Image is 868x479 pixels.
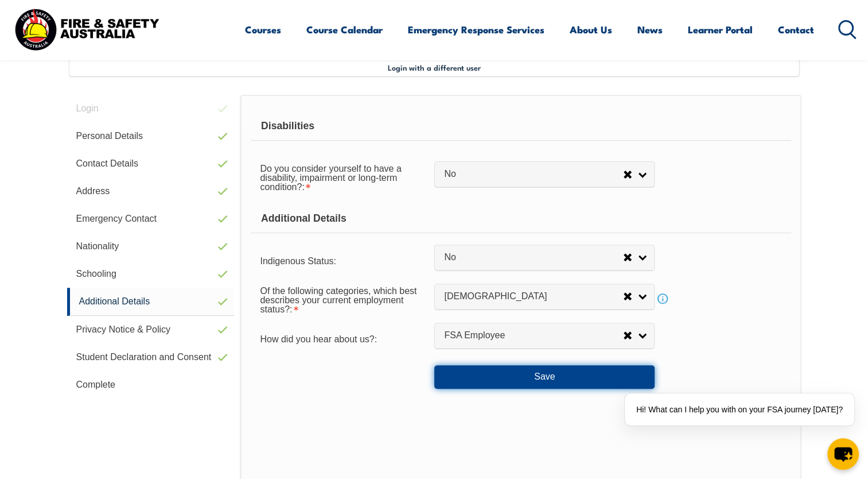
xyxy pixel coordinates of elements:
a: Privacy Notice & Policy [67,316,235,343]
a: Student Declaration and Consent [67,343,235,371]
a: Emergency Contact [67,205,235,233]
a: Emergency Response Services [408,14,544,45]
a: Nationality [67,233,235,260]
a: Contact [778,14,814,45]
button: chat-button [827,438,859,470]
span: Indigenous Status: [260,256,336,266]
a: Additional Details [67,288,235,316]
div: Disabilities [251,112,791,141]
button: Save [434,365,655,388]
a: News [637,14,663,45]
a: Courses [245,14,281,45]
span: [DEMOGRAPHIC_DATA] [444,291,623,303]
a: Personal Details [67,122,235,150]
a: Schooling [67,260,235,288]
a: Learner Portal [688,14,753,45]
div: Of the following categories, which best describes your current employment status? is required. [251,278,434,319]
span: Of the following categories, which best describes your current employment status?: [260,286,417,314]
a: Contact Details [67,150,235,177]
div: Do you consider yourself to have a disability, impairment or long-term condition? is required. [251,156,434,198]
span: Login with a different user [388,63,481,72]
a: Address [67,177,235,205]
a: Complete [67,371,235,399]
span: No [444,252,623,264]
div: Hi! What can I help you with on your FSA journey [DATE]? [625,393,854,426]
span: FSA Employee [444,330,623,342]
span: Do you consider yourself to have a disability, impairment or long-term condition?: [260,164,401,192]
a: Info [655,291,671,307]
div: Additional Details [251,204,791,233]
span: How did you hear about us?: [260,334,377,344]
span: No [444,168,623,180]
a: Course Calendar [306,14,383,45]
a: About Us [570,14,612,45]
